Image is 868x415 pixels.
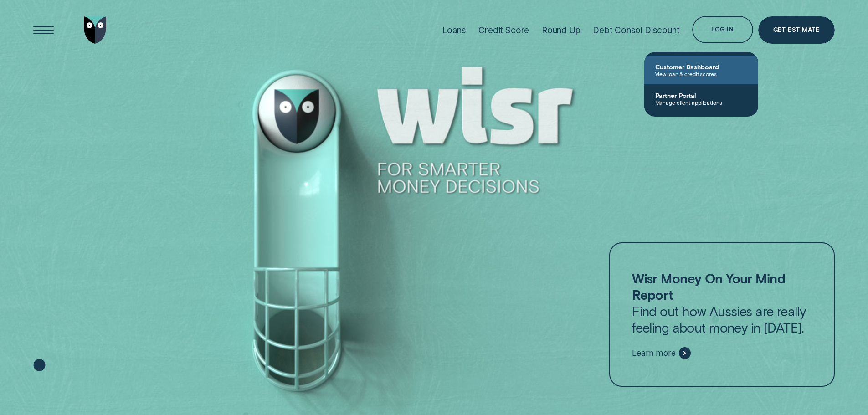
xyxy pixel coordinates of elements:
[692,16,753,43] button: Log in
[644,56,758,84] a: Customer DashboardView loan & credit scores
[542,25,580,36] div: Round Up
[632,348,675,358] span: Learn more
[758,16,835,44] a: Get Estimate
[84,16,107,44] img: Wisr
[609,242,834,387] a: Wisr Money On Your Mind ReportFind out how Aussies are really feeling about money in [DATE].Learn...
[442,25,466,36] div: Loans
[655,92,747,99] span: Partner Portal
[655,63,747,71] span: Customer Dashboard
[30,16,57,44] button: Open Menu
[632,270,785,302] strong: Wisr Money On Your Mind Report
[632,270,812,336] p: Find out how Aussies are really feeling about money in [DATE].
[655,99,747,106] span: Manage client applications
[644,84,758,113] a: Partner PortalManage client applications
[655,71,747,77] span: View loan & credit scores
[478,25,529,36] div: Credit Score
[593,25,679,36] div: Debt Consol Discount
